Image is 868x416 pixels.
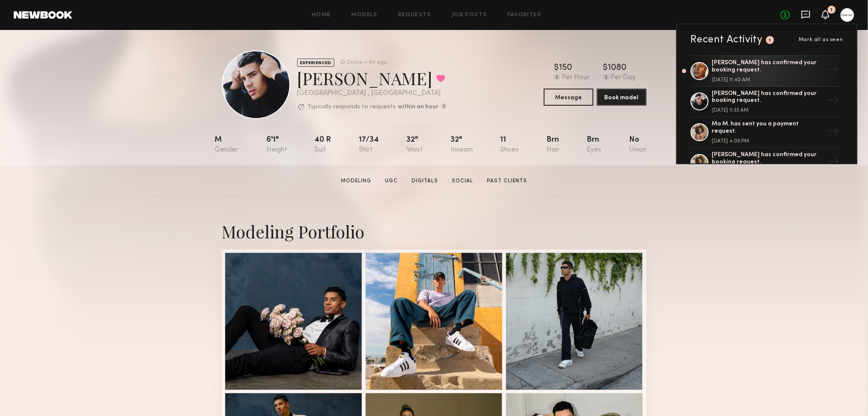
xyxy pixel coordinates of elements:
div: EXPERIENCED [297,59,334,67]
div: 1080 [608,64,627,72]
div: Brn [546,136,559,154]
a: Job Posts [452,12,487,18]
div: [PERSON_NAME] has confirmed your booking request. [712,152,823,166]
div: M [215,136,239,154]
a: Models [352,12,378,18]
div: 1 [831,8,833,12]
a: Home [312,12,331,18]
a: Past Clients [483,177,531,185]
div: [PERSON_NAME] has confirmed your booking request. [712,59,823,74]
div: 40 r [315,136,331,154]
div: [DATE] 11:33 AM [712,108,823,113]
div: [DATE] 11:40 AM [712,77,823,83]
a: [PERSON_NAME] has confirmed your booking request.[DATE] 11:40 AM→ [691,55,843,87]
div: Recent Activity [691,35,763,45]
div: $ [554,64,559,72]
a: [PERSON_NAME] has confirmed your booking request.[DATE] 11:33 AM→ [691,87,843,118]
div: 32" [407,136,423,154]
a: Social [448,177,477,185]
div: [GEOGRAPHIC_DATA] , [GEOGRAPHIC_DATA] [297,90,447,97]
a: Mo M. has sent you a payment request.[DATE] 4:05 PM→ [691,117,843,148]
div: Mo M. has sent you a payment request. [712,121,823,135]
div: [PERSON_NAME] [297,67,447,89]
b: within an hour [398,104,439,110]
div: $ [603,64,608,72]
div: → [823,60,843,82]
a: Modeling [337,177,375,185]
span: Mark all as seen [799,37,843,42]
div: Online < 1hr ago [347,60,387,65]
div: → [823,152,843,174]
a: UGC [382,177,401,185]
div: Per Hour [562,74,590,82]
p: Typically responds to requests [308,104,396,110]
button: Message [544,89,594,106]
div: Per Day [611,74,636,82]
div: → [823,90,843,113]
a: Requests [398,12,431,18]
div: No [629,136,646,154]
div: 6'1" [266,136,287,154]
div: → [823,121,843,143]
div: Brn [587,136,602,154]
div: 150 [559,64,572,72]
div: 17/34 [359,136,379,154]
button: Book model [597,89,647,106]
div: 1 [769,38,772,43]
div: [DATE] 4:05 PM [712,139,823,144]
a: [PERSON_NAME] has confirmed your booking request.→ [691,148,843,179]
div: 32" [450,136,473,154]
a: Favorites [508,12,542,18]
div: 11 [501,136,519,154]
div: [PERSON_NAME] has confirmed your booking request. [712,90,823,105]
div: Modeling Portfolio [222,220,647,243]
a: Digitals [408,177,441,185]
